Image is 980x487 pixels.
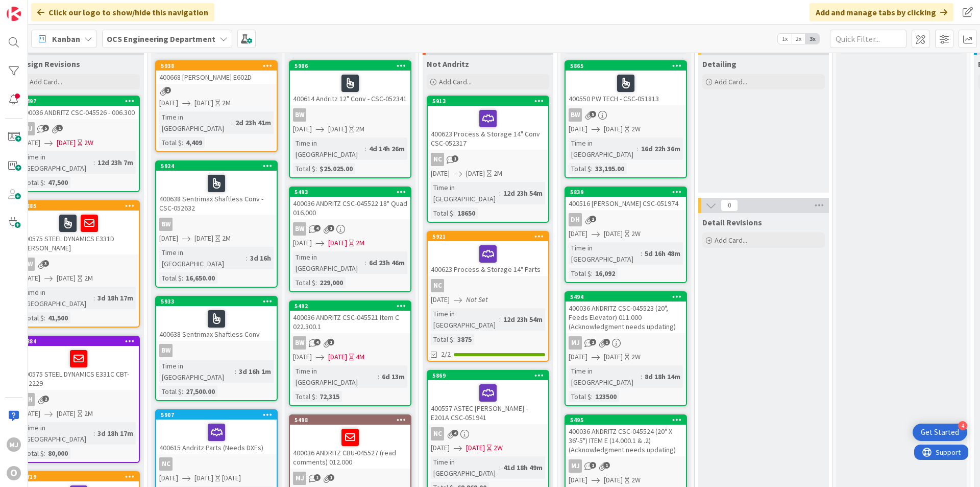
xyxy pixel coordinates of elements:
div: Total $ [569,391,591,402]
span: [DATE] [569,124,587,134]
div: BW [156,344,277,357]
div: 2M [222,98,231,108]
div: 2W [631,124,641,134]
span: : [44,448,45,459]
div: Time in [GEOGRAPHIC_DATA] [431,308,499,331]
div: 5719 [18,472,139,481]
div: 5493 [295,189,410,196]
span: Add Card... [439,77,472,86]
span: [DATE] [328,238,347,248]
img: Visit kanbanzone.com [7,7,21,21]
div: 5924 [161,163,277,170]
div: 5884 [18,337,139,346]
span: [DATE] [159,98,178,108]
div: 5869400557 ASTEC [PERSON_NAME] - E201A CSC-051941 [428,371,548,424]
span: 4 [452,430,458,436]
span: [DATE] [57,137,76,148]
span: [DATE] [466,168,485,179]
span: [DATE] [431,443,450,453]
div: 5839 [566,188,686,197]
span: : [591,268,593,279]
div: 3d 18h 17m [95,428,136,439]
div: 5921 [428,232,548,241]
div: BW [290,336,410,350]
input: Quick Filter... [830,30,906,48]
span: [DATE] [604,475,623,485]
div: Total $ [159,137,182,148]
div: DH [566,213,686,226]
div: 5921400623 Process & Storage 14" Parts [428,232,548,276]
div: 4d 14h 26m [366,143,407,154]
div: Time in [GEOGRAPHIC_DATA] [21,422,93,445]
span: : [365,257,366,268]
span: [DATE] [293,352,312,362]
span: [DATE] [466,443,485,453]
div: Add and manage tabs by clicking [810,3,953,21]
span: 3 [42,260,49,267]
div: 72,315 [317,391,342,402]
span: : [641,248,642,259]
span: [DATE] [159,233,178,244]
div: 18650 [455,207,478,219]
div: 3875 [455,334,474,345]
div: 5907400615 Andritz Parts (Needs DXFs) [156,410,277,454]
div: 400615 Andritz Parts (Needs DXFs) [156,420,277,454]
span: 4 [314,225,321,231]
div: 2W [494,443,503,453]
span: [DATE] [604,228,623,239]
div: 400614 Andritz 12" Conv - CSC-052341 [290,71,410,105]
span: Design Revisions [17,59,80,69]
span: 1 [328,225,334,231]
span: : [365,143,366,154]
span: : [182,137,183,148]
div: 5498 [295,416,410,424]
div: Time in [GEOGRAPHIC_DATA] [569,365,641,388]
div: 5907 [161,411,277,419]
span: [DATE] [328,124,347,134]
div: Total $ [21,177,44,188]
span: [DATE] [604,352,623,362]
div: MJ [18,122,139,135]
div: 5906400614 Andritz 12" Conv - CSC-052341 [290,61,410,105]
div: 8d 18h 14m [642,371,683,382]
span: : [315,163,317,174]
span: : [315,277,317,288]
span: [DATE] [569,228,587,239]
div: Open Get Started checklist, remaining modules: 4 [913,424,967,441]
div: 5493 [290,188,410,197]
div: 5938 [156,61,277,71]
div: 3d 18h 17m [95,292,136,304]
div: 123500 [593,391,619,402]
div: Total $ [431,207,453,219]
div: DH [569,213,582,226]
span: [DATE] [604,124,623,134]
span: [DATE] [21,273,40,284]
div: MJ [566,336,686,350]
div: 400036 ANDRITZ CSC-045526 - 006.300 [18,106,139,119]
div: 80,000 [45,448,70,459]
span: : [499,188,501,199]
div: 5492 [295,303,410,310]
span: [DATE] [328,352,347,362]
div: 3d 16h [248,252,274,264]
div: 5933400638 Sentrimax Shaftless Conv [156,297,277,341]
span: Add Card... [30,77,62,86]
div: 5884400575 STEEL DYNAMICS E331C CBT-052229 [18,337,139,390]
span: : [44,312,45,323]
div: 5938400668 [PERSON_NAME] E602D [156,61,277,84]
span: [DATE] [194,233,213,244]
span: : [641,371,642,382]
div: Total $ [21,312,44,323]
div: 5492 [290,302,410,311]
div: BW [21,258,35,271]
div: Time in [GEOGRAPHIC_DATA] [21,151,93,174]
div: NC [428,153,548,166]
span: : [591,163,593,174]
div: 2W [631,352,641,362]
div: 2d 23h 41m [233,117,274,128]
div: Total $ [293,163,315,174]
div: MJ [566,459,686,473]
div: 5839400516 [PERSON_NAME] CSC-051974 [566,188,686,210]
div: 5498 [290,415,410,425]
div: 5933 [156,297,277,306]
